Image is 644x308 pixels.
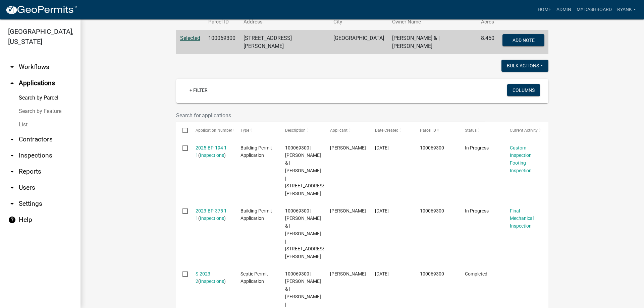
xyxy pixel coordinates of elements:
[8,184,16,192] i: arrow_drop_down
[196,207,228,223] div: ( )
[329,14,388,30] th: City
[507,84,540,96] button: Columns
[239,30,329,55] td: [STREET_ADDRESS][PERSON_NAME]
[184,84,213,96] a: + Filter
[285,145,326,196] span: 100069300 | AARON M DRESOW & | ALISON M DRESOW | 7555 R.MITCHEL CT NE
[330,128,347,133] span: Applicant
[8,200,16,208] i: arrow_drop_down
[420,271,444,276] span: 100069300
[204,30,239,55] td: 100069300
[375,208,389,213] span: 07/12/2023
[388,30,477,55] td: [PERSON_NAME] & | [PERSON_NAME]
[8,151,16,160] i: arrow_drop_down
[204,14,239,30] th: Parcel ID
[8,135,16,143] i: arrow_drop_down
[329,30,388,55] td: [GEOGRAPHIC_DATA]
[459,122,503,138] datatable-header-cell: Status
[240,271,268,284] span: Septic Permit Application
[501,60,548,72] button: Bulk Actions
[200,215,224,221] a: Inspections
[614,3,639,16] a: RyanK
[196,128,232,133] span: Application Number
[239,14,329,30] th: Address
[234,122,279,138] datatable-header-cell: Type
[285,128,306,133] span: Description
[240,128,249,133] span: Type
[388,14,477,30] th: Owner Name
[420,208,444,213] span: 100069300
[200,152,224,158] a: Inspections
[512,38,534,43] span: Add Note
[8,216,16,224] i: help
[189,122,234,138] datatable-header-cell: Application Number
[535,3,554,16] a: Home
[574,3,614,16] a: My Dashboard
[196,144,228,160] div: ( )
[414,122,459,138] datatable-header-cell: Parcel ID
[240,145,272,158] span: Building Permit Application
[510,208,534,229] a: Final Mechanical Inspection
[375,145,389,150] span: 07/17/2025
[503,122,548,138] datatable-header-cell: Current Activity
[369,122,414,138] datatable-header-cell: Date Created
[8,79,16,87] i: arrow_drop_up
[375,271,389,276] span: 04/12/2023
[324,122,369,138] datatable-header-cell: Applicant
[330,271,366,276] span: LUKE WILSON
[375,128,398,133] span: Date Created
[465,145,489,150] span: In Progress
[176,109,485,122] input: Search for applications
[176,122,189,138] datatable-header-cell: Select
[502,34,544,46] button: Add Note
[554,3,574,16] a: Admin
[196,270,228,286] div: ( )
[196,145,227,158] a: 2025-BP-194 1 1
[510,128,538,133] span: Current Activity
[285,208,326,259] span: 100069300 | AARON M DRESOW & | ALISON M DRESOW | 7555 R.MITCHEL CT NE
[477,14,498,30] th: Acres
[465,208,489,213] span: In Progress
[196,208,227,221] a: 2023-BP-375 1 1
[8,63,16,71] i: arrow_drop_down
[196,271,212,284] a: S-2023-2
[420,128,436,133] span: Parcel ID
[477,30,498,55] td: 8.450
[240,208,272,221] span: Building Permit Application
[465,128,477,133] span: Status
[180,35,200,41] a: Selected
[330,208,366,213] span: Aaron Dresow
[510,145,532,158] a: Custom Inspection
[8,168,16,176] i: arrow_drop_down
[420,145,444,150] span: 100069300
[465,271,487,276] span: Completed
[510,160,532,173] a: Footing Inspection
[279,122,324,138] datatable-header-cell: Description
[330,145,366,150] span: Aaron Dresow
[200,279,224,284] a: Inspections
